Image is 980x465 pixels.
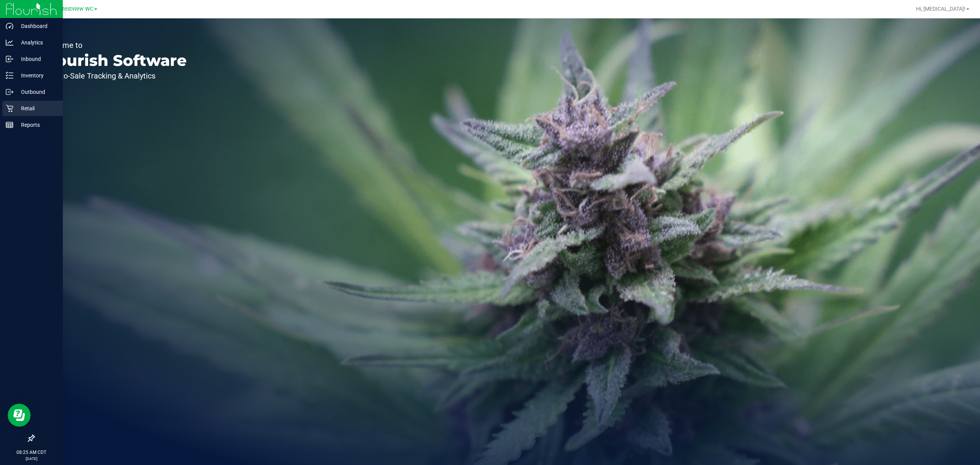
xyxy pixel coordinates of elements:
[6,22,13,30] inline-svg: Dashboard
[6,121,13,129] inline-svg: Reports
[59,6,93,12] span: Crestview WC
[6,88,13,96] inline-svg: Outbound
[41,41,187,49] p: Welcome to
[41,53,187,68] p: Flourish Software
[41,72,187,80] p: Seed-to-Sale Tracking & Analytics
[6,105,13,112] inline-svg: Retail
[6,55,13,63] inline-svg: Inbound
[13,120,59,129] p: Reports
[8,404,31,427] iframe: Resource center
[916,6,965,12] span: Hi, [MEDICAL_DATA]!
[13,104,59,113] p: Retail
[6,39,13,46] inline-svg: Analytics
[13,71,59,80] p: Inventory
[3,456,59,462] p: [DATE]
[13,54,59,64] p: Inbound
[13,87,59,97] p: Outbound
[6,72,13,79] inline-svg: Inventory
[13,38,59,47] p: Analytics
[13,21,59,31] p: Dashboard
[3,449,59,456] p: 08:25 AM CDT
